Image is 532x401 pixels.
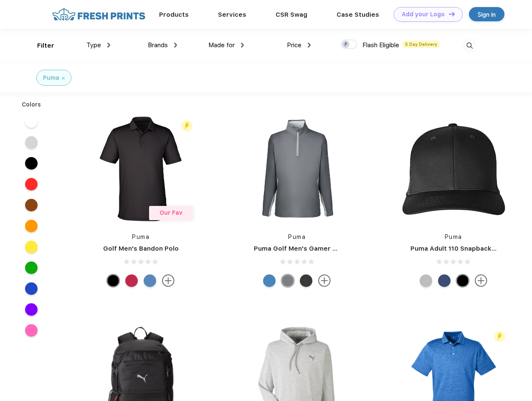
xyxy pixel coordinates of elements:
span: Flash Eligible [362,41,399,49]
img: more.svg [475,274,487,287]
img: flash_active_toggle.svg [494,331,505,342]
img: dropdown.png [308,43,311,48]
div: Puma Black [107,274,119,287]
div: Sign in [478,10,496,19]
a: Golf Men's Bandon Polo [103,245,179,252]
a: Puma [132,233,149,240]
img: func=resize&h=266 [85,113,196,224]
span: Brands [148,41,168,49]
div: Bright Cobalt [263,274,276,287]
img: filter_cancel.svg [62,77,65,80]
span: 5 Day Delivery [403,41,440,48]
img: func=resize&h=266 [241,113,352,224]
img: more.svg [162,274,175,287]
img: flash_active_toggle.svg [181,120,193,132]
a: Products [159,11,189,18]
span: Price [287,41,301,49]
div: Ski Patrol [125,274,138,287]
a: Services [218,11,246,18]
img: func=resize&h=266 [398,113,509,224]
img: fo%20logo%202.webp [50,7,148,22]
img: desktop_search.svg [463,39,476,53]
div: Add your Logo [402,11,445,18]
a: Puma Golf Men's Gamer Golf Quarter-Zip [254,245,386,252]
img: dropdown.png [107,43,110,48]
span: Our Fav [160,209,182,216]
span: Made for [208,41,235,49]
div: Lake Blue [144,274,156,287]
div: Peacoat Qut Shd [438,274,451,287]
div: Pma Blk Pma Blk [456,274,469,287]
div: Puma Black [300,274,312,287]
a: Puma [288,233,306,240]
div: Colors [15,100,48,109]
img: dropdown.png [174,43,177,48]
img: DT [449,12,455,16]
div: Puma [43,74,59,82]
span: Type [86,41,101,49]
img: dropdown.png [241,43,244,48]
a: Puma [445,233,462,240]
div: Quiet Shade [281,274,294,287]
div: Filter [37,41,54,51]
img: more.svg [318,274,331,287]
a: CSR Swag [276,11,307,18]
a: Sign in [469,7,504,21]
div: Quarry with Brt Whit [420,274,432,287]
